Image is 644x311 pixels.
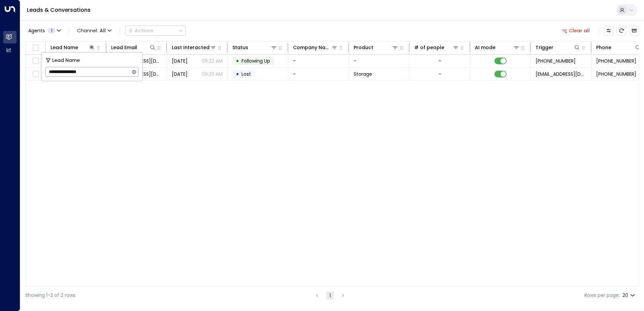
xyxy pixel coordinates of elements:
[439,71,441,77] div: -
[100,28,106,33] span: All
[27,6,91,14] a: Leads & Conversations
[31,70,40,78] span: Toggle select row
[559,26,593,35] button: Clear all
[74,26,114,35] span: Channel:
[596,71,636,77] span: +447580716106
[202,58,223,64] p: 09:22 AM
[536,71,586,77] span: leads@space-station.co.uk
[288,55,349,67] td: -
[74,26,114,35] button: Channel:All
[617,26,626,35] span: Refresh
[232,43,277,51] div: Status
[111,43,137,51] div: Lead Email
[232,43,248,51] div: Status
[172,58,188,64] span: Aug 21, 2025
[596,58,636,64] span: +447580716106
[326,291,334,300] button: page 1
[288,68,349,80] td: -
[31,44,40,52] span: Toggle select all
[202,71,223,77] p: 09:23 AM
[414,43,459,51] div: # of people
[172,71,188,77] span: Aug 25, 2025
[236,55,239,67] div: •
[128,28,153,34] div: Actions
[536,43,553,51] div: Trigger
[111,43,156,51] div: Lead Email
[125,26,186,36] div: Button group with a nested menu
[28,28,45,33] span: Agents
[475,43,520,51] div: AI mode
[313,291,347,300] nav: pagination navigation
[236,68,239,80] div: •
[241,71,251,77] span: Lost
[51,43,95,51] div: Lead Name
[293,43,338,51] div: Company Name
[52,57,80,64] span: Lead Name
[241,58,270,64] span: Following Up
[475,43,495,51] div: AI mode
[596,43,641,51] div: Phone
[125,26,186,36] button: Actions
[354,43,373,51] div: Product
[354,43,398,51] div: Product
[293,43,331,51] div: Company Name
[31,57,40,65] span: Toggle select row
[604,26,613,35] button: Customize
[354,71,372,77] span: Storage
[622,290,636,300] div: 20
[172,43,217,51] div: Last Interacted
[25,292,75,299] div: Showing 1-2 of 2 rows
[414,43,444,51] div: # of people
[51,43,78,51] div: Lead Name
[47,28,56,33] span: 1
[630,26,639,35] button: Archived Leads
[596,43,611,51] div: Phone
[25,26,63,35] button: Agents1
[536,43,580,51] div: Trigger
[536,58,576,64] span: +447580716106
[172,43,210,51] div: Last Interacted
[584,292,620,299] label: Rows per page:
[439,58,441,64] div: -
[349,55,410,67] td: -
